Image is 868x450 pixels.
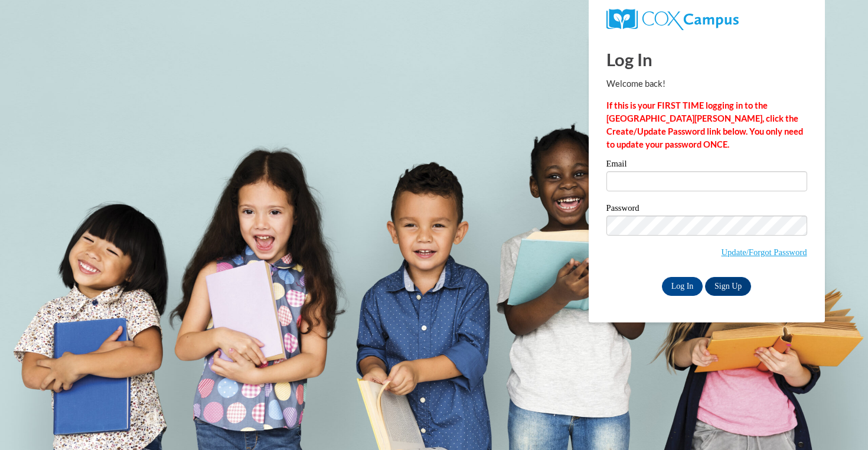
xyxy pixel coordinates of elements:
img: COX Campus [606,9,739,30]
label: Email [606,159,807,171]
label: Password [606,204,807,216]
a: Sign Up [705,277,751,296]
strong: If this is your FIRST TIME logging in to the [GEOGRAPHIC_DATA][PERSON_NAME], click the Create/Upd... [606,100,803,149]
h1: Log In [606,47,807,71]
a: COX Campus [606,9,807,30]
input: Log In [662,277,703,296]
p: Welcome back! [606,77,807,90]
a: Update/Forgot Password [721,247,807,257]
